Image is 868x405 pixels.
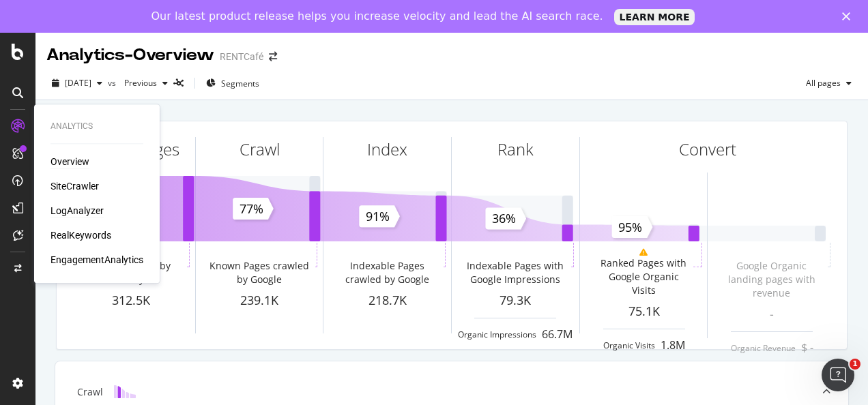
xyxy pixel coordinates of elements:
div: arrow-right-arrow-left [269,52,277,61]
span: All pages [800,77,841,89]
div: Rank [497,138,534,161]
button: [DATE] [46,72,108,94]
a: LogAnalyzer [50,204,104,217]
a: EngagementAnalytics [50,253,143,267]
img: block-icon [114,385,136,398]
div: 218.7K [323,292,451,310]
span: Previous [119,77,157,89]
span: vs [108,77,119,89]
a: SiteCrawler [50,179,99,193]
div: Our latest product release helps you increase velocity and lead the AI search race. [151,10,603,23]
div: Known Pages crawled by Google [205,259,313,286]
span: Segments [221,78,259,89]
button: Segments [201,72,265,94]
div: 66.7M [542,327,573,342]
div: Organic Impressions [458,329,536,340]
div: Crawl [77,385,103,399]
iframe: Intercom live chat [822,359,854,391]
div: Index [367,138,407,161]
div: Close [842,12,856,20]
a: Overview [50,155,89,168]
a: RealKeywords [50,228,111,242]
button: Previous [119,72,173,94]
span: 2025 Aug. 7th [65,77,91,89]
div: Indexable Pages crawled by Google [334,259,441,286]
div: Indexable Pages with Google Impressions [461,259,568,286]
div: Analytics [50,121,143,132]
div: RENTCafé [220,50,263,63]
div: Crawl [240,138,280,161]
div: 239.1K [196,292,323,310]
div: 79.3K [452,292,579,310]
a: LEARN MORE [614,9,695,25]
button: All pages [800,72,857,94]
div: Analytics - Overview [46,44,214,67]
div: 312.5K [68,292,195,310]
span: 1 [850,359,860,370]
